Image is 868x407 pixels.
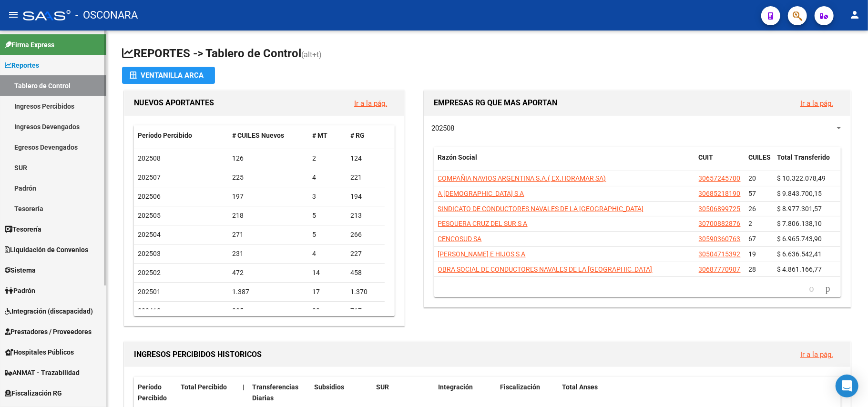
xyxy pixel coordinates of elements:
datatable-header-cell: Razón Social [434,147,695,179]
div: 5 [312,210,343,221]
div: 472 [232,267,305,278]
datatable-header-cell: Período Percibido [134,125,228,146]
button: Ir a la pág. [793,94,841,112]
div: 458 [350,267,381,278]
span: $ 6.965.743,90 [777,235,822,243]
span: $ 8.977.301,57 [777,205,822,213]
span: 30504715392 [699,250,741,258]
span: Subsidios [314,383,344,391]
span: SUR [376,383,389,391]
span: Tesorería [5,224,41,234]
div: 124 [350,153,381,164]
div: 4 [312,172,343,183]
span: Liquidación de Convenios [5,244,88,255]
span: EMPRESAS RG QUE MAS APORTAN [434,98,557,107]
a: go to previous page [805,284,818,294]
span: 30700882876 [699,220,741,227]
span: $ 7.806.138,10 [777,220,822,227]
div: 227 [350,248,381,259]
span: Integración [438,383,473,391]
span: 202501 [138,288,161,295]
div: 1.387 [232,286,305,297]
datatable-header-cell: Total Transferido [774,147,840,179]
div: 3 [312,191,343,202]
a: Ir a la pág. [354,99,387,108]
div: 213 [350,210,381,221]
span: Padrón [5,285,35,296]
span: (alt+t) [301,50,322,59]
span: Fiscalización [500,383,540,391]
span: 202507 [138,173,161,181]
div: 266 [350,229,381,240]
span: 30685218190 [699,190,741,197]
div: 271 [232,229,305,240]
span: $ 4.861.166,77 [777,265,822,273]
span: 30506899725 [699,205,741,213]
span: 202412 [138,307,161,315]
span: $ 10.322.078,49 [777,174,826,182]
datatable-header-cell: # MT [308,125,347,146]
div: 2 [312,153,343,164]
span: SINDICATO DE CONDUCTORES NAVALES DE LA [GEOGRAPHIC_DATA] [438,205,644,213]
div: 126 [232,153,305,164]
button: Ir a la pág. [347,94,395,112]
span: NUEVOS APORTANTES [134,98,214,107]
span: Integración (discapacidad) [5,306,93,316]
span: 67 [749,235,756,243]
datatable-header-cell: # RG [347,125,385,146]
span: # MT [312,132,327,139]
span: $ 6.636.542,41 [777,250,822,258]
span: CENCOSUD SA [438,235,482,243]
span: [PERSON_NAME] E HIJOS S A [438,250,526,258]
span: 202505 [138,212,161,219]
span: 30687770907 [699,265,741,273]
span: Total Anses [562,383,598,391]
button: Ventanilla ARCA [122,67,215,84]
div: 4 [312,248,343,259]
span: # RG [350,132,365,139]
div: 14 [312,267,343,278]
datatable-header-cell: # CUILES Nuevos [228,125,308,146]
span: 26 [749,205,756,213]
div: 88 [312,305,343,316]
datatable-header-cell: CUIT [695,147,745,179]
h1: REPORTES -> Tablero de Control [122,46,853,62]
span: INGRESOS PERCIBIDOS HISTORICOS [134,350,262,359]
span: 202506 [138,193,161,200]
div: 218 [232,210,305,221]
div: 1.370 [350,286,381,297]
span: 57 [749,190,756,197]
span: 28 [749,265,756,273]
span: 20 [749,174,756,182]
span: 202508 [431,124,454,132]
div: 717 [350,305,381,316]
a: Ir a la pág. [800,99,833,108]
button: Ir a la pág. [793,346,841,363]
div: 221 [350,172,381,183]
span: CUIT [699,153,714,161]
span: 2 [749,220,753,227]
span: ANMAT - Trazabilidad [5,367,80,378]
span: - OSCONARA [75,5,138,26]
span: $ 9.843.700,15 [777,190,822,197]
span: | [243,383,245,391]
span: Total Percibido [181,383,227,391]
span: CUILES [749,153,771,161]
span: Reportes [5,60,39,71]
span: Transferencias Diarias [252,383,298,402]
span: Hospitales Públicos [5,347,74,357]
div: 194 [350,191,381,202]
span: 202502 [138,269,161,276]
span: A [DEMOGRAPHIC_DATA] S A [438,190,524,197]
div: Open Intercom Messenger [836,375,858,397]
span: Firma Express [5,40,54,50]
span: COMPAÑIA NAVIOS ARGENTINA S.A.( EX.HORAMAR SA) [438,174,606,182]
span: Prestadores / Proveedores [5,326,92,337]
div: 5 [312,229,343,240]
span: 202508 [138,154,161,162]
div: 17 [312,286,343,297]
div: 197 [232,191,305,202]
span: 19 [749,250,756,258]
span: 202504 [138,231,161,238]
div: 805 [232,305,305,316]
